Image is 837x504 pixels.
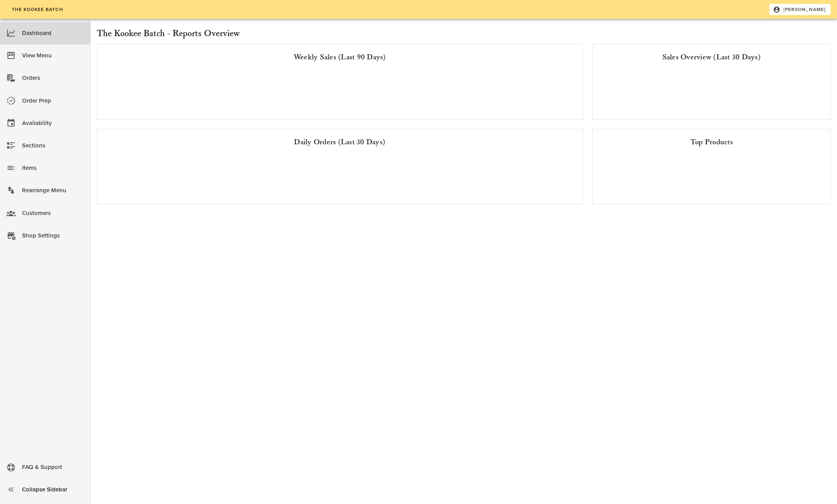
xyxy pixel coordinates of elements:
[599,51,824,63] div: Sales Overview (Last 30 Days)
[22,94,84,107] div: Order Prep
[599,136,824,148] div: Top Products
[22,461,84,474] div: FAQ & Support
[22,483,84,496] div: Collapse Sidebar
[22,184,84,197] div: Rearrange Menu
[103,136,576,148] div: Daily Orders (Last 30 Days)
[22,117,84,130] div: Availability
[769,4,831,15] button: [PERSON_NAME]
[103,51,576,63] div: Weekly Sales (Last 90 Days)
[22,49,84,62] div: View Menu
[22,27,84,40] div: Dashboard
[22,229,84,242] div: Shop Settings
[6,4,68,15] a: The Kookee Batch
[22,207,84,220] div: Customers
[22,72,84,85] div: Orders
[774,6,826,13] span: [PERSON_NAME]
[11,7,63,12] span: The Kookee Batch
[22,162,84,175] div: Items
[97,27,831,41] h2: The Kookee Batch - Reports Overview
[22,139,84,152] div: Sections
